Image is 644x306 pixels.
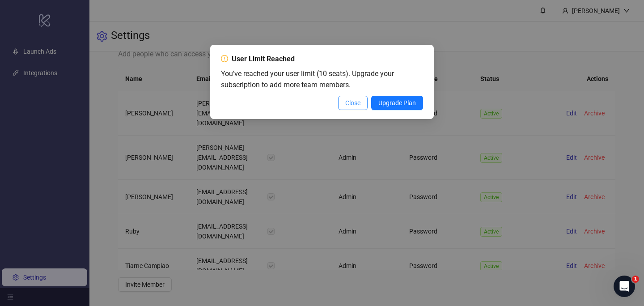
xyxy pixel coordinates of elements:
iframe: Intercom live chat [614,276,635,297]
div: User Limit Reached [232,54,295,64]
span: 1 [632,276,639,283]
span: You've reached your user limit (10 seats). Upgrade your subscription to add more team members. [221,69,394,89]
span: exclamation-circle [221,55,228,62]
button: Close [338,96,368,110]
span: Upgrade Plan [378,99,416,106]
button: Upgrade Plan [371,96,423,110]
span: Close [345,99,360,106]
